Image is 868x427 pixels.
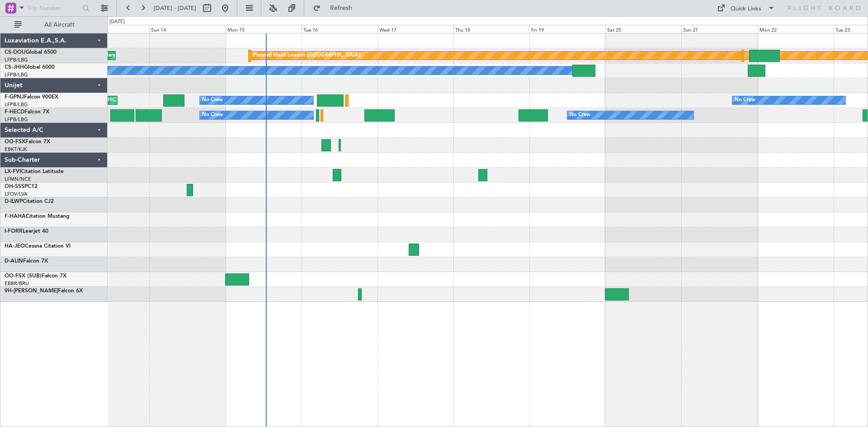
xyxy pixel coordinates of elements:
a: EBBR/BRU [5,280,29,287]
a: LFOV/LVA [5,191,28,197]
div: Mon 22 [758,25,834,33]
a: EBKT/KJK [5,146,27,153]
a: F-HAHACitation Mustang [5,214,70,219]
span: CS-JHH [5,65,24,70]
a: F-GPNJFalcon 900EX [5,94,58,100]
span: F-HECD [5,109,24,115]
div: Mon 15 [226,25,302,33]
a: OH-SSSPC12 [5,184,38,189]
span: OH-SSS [5,184,24,189]
div: Quick Links [731,5,761,14]
a: HA-JEOCessna Citation VI [5,244,71,249]
div: No Crew [735,94,755,107]
div: Sun 21 [681,25,757,33]
a: LFPB/LBG [5,71,28,78]
span: I-FORR [5,229,23,234]
div: Planned Maint London ([GEOGRAPHIC_DATA]) [253,49,361,62]
button: All Aircraft [10,18,98,32]
button: Refresh [309,1,363,15]
div: Fri 19 [529,25,605,33]
div: Sat 13 [73,25,149,33]
a: F-HECDFalcon 7X [5,109,49,115]
div: No Crew [202,94,223,107]
a: CS-DOUGlobal 6500 [5,50,57,55]
a: OO-FSXFalcon 7X [5,139,50,145]
span: CS-DOU [5,50,26,55]
span: HA-JEO [5,244,25,249]
span: Refresh [322,5,360,11]
a: CS-JHHGlobal 6000 [5,65,55,70]
div: No Crew [202,108,223,122]
a: LFPB/LBG [5,101,28,108]
a: LFMN/NCE [5,176,31,183]
div: Sun 14 [149,25,225,33]
span: F-GPNJ [5,94,24,100]
span: D-ILWP [5,199,23,204]
span: All Aircraft [24,22,95,28]
span: [DATE] - [DATE] [154,4,196,12]
input: Trip Number [28,1,80,15]
div: Sat 20 [605,25,681,33]
span: 9H-[PERSON_NAME] [5,288,58,294]
a: OO-FSX (SUB)Falcon 7X [5,273,66,279]
div: Thu 18 [453,25,529,33]
a: 9H-[PERSON_NAME]Falcon 6X [5,288,83,294]
div: No Crew [570,108,590,122]
a: I-FORRLearjet 40 [5,229,48,234]
div: [DATE] [109,18,125,26]
span: OO-FSX [5,139,25,145]
div: Wed 17 [377,25,453,33]
a: LFPB/LBG [5,116,28,123]
a: LFPB/LBG [5,56,28,63]
button: Quick Links [712,1,779,15]
div: Tue 16 [302,25,377,33]
span: OO-FSX (SUB) [5,273,42,279]
span: F-HAHA [5,214,26,219]
a: D-ILWPCitation CJ2 [5,199,54,204]
span: D-ALIN [5,258,23,264]
a: LX-FVICitation Latitude [5,169,64,174]
span: LX-FVI [5,169,21,174]
a: D-ALINFalcon 7X [5,258,48,264]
